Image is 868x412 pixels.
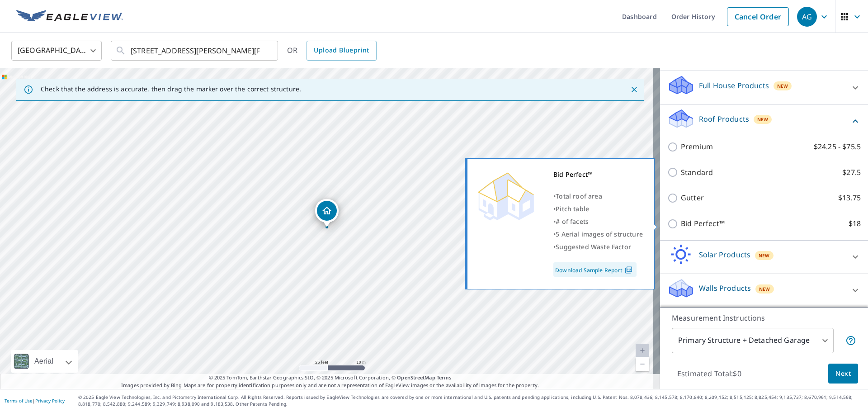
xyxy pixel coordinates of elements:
[553,228,643,241] div: •
[667,244,861,270] div: Solar ProductsNew
[814,141,861,152] p: $24.25 - $75.5
[797,7,817,27] div: AG
[699,249,750,260] p: Solar Products
[838,192,861,204] p: $13.75
[672,313,856,323] p: Measurement Instructions
[553,262,637,277] a: Download Sample Report
[78,394,863,407] p: © 2025 Eagle View Technologies, Inc. and Pictometry International Corp. All Rights Reserved. Repo...
[849,218,861,229] p: $18
[553,168,643,181] div: Bid Perfect™
[474,168,538,223] img: Premium
[437,374,452,381] a: Terms
[699,283,751,294] p: Walls Products
[759,285,770,293] span: New
[553,241,643,253] div: •
[553,190,643,203] div: •
[556,217,589,226] span: # of facets
[556,192,602,200] span: Total roof area
[636,344,649,357] a: Current Level 20, Zoom In Disabled
[681,218,725,229] p: Bid Perfect™
[667,75,861,100] div: Full House ProductsNew
[670,364,749,384] p: Estimated Total: $0
[35,398,65,404] a: Privacy Policy
[5,398,65,403] p: |
[681,192,704,204] p: Gutter
[636,357,649,371] a: Current Level 20, Zoom Out
[672,328,834,353] div: Primary Structure + Detached Garage
[41,85,301,93] p: Check that the address is accurate, then drag the marker over the correct structure.
[11,38,102,63] div: [GEOGRAPHIC_DATA]
[307,41,376,61] a: Upload Blueprint
[11,350,78,373] div: Aerial
[623,266,635,274] img: Pdf Icon
[315,199,339,227] div: Dropped pin, building 1, Residential property, 3225 Dr Martin Luther King Dr Little Rock, AR 72206
[828,364,858,384] button: Next
[727,7,789,26] a: Cancel Order
[667,278,861,303] div: Walls ProductsNew
[287,41,377,61] div: OR
[699,114,749,124] p: Roof Products
[32,350,56,373] div: Aerial
[681,141,713,152] p: Premium
[681,167,713,178] p: Standard
[209,374,452,382] span: © 2025 TomTom, Earthstar Geographics SIO, © 2025 Microsoft Corporation, ©
[667,108,861,134] div: Roof ProductsNew
[131,38,259,63] input: Search by address or latitude-longitude
[628,84,640,95] button: Close
[835,368,851,379] span: Next
[777,82,788,90] span: New
[759,252,770,259] span: New
[553,203,643,215] div: •
[397,374,435,381] a: OpenStreetMap
[314,45,369,56] span: Upload Blueprint
[556,204,589,213] span: Pitch table
[556,230,643,238] span: 5 Aerial images of structure
[699,80,769,91] p: Full House Products
[5,398,33,404] a: Terms of Use
[556,242,631,251] span: Suggested Waste Factor
[16,10,123,24] img: EV Logo
[845,335,856,346] span: Your report will include the primary structure and a detached garage if one exists.
[757,116,769,123] span: New
[842,167,861,178] p: $27.5
[553,215,643,228] div: •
